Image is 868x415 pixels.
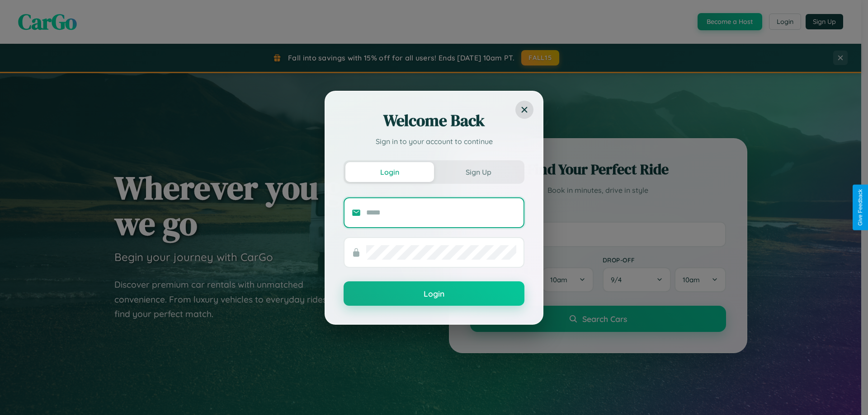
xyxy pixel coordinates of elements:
[344,110,524,131] h2: Welcome Back
[434,162,523,182] button: Sign Up
[344,281,524,306] button: Login
[345,162,434,182] button: Login
[857,189,863,226] div: Give Feedback
[344,136,524,147] p: Sign in to your account to continue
